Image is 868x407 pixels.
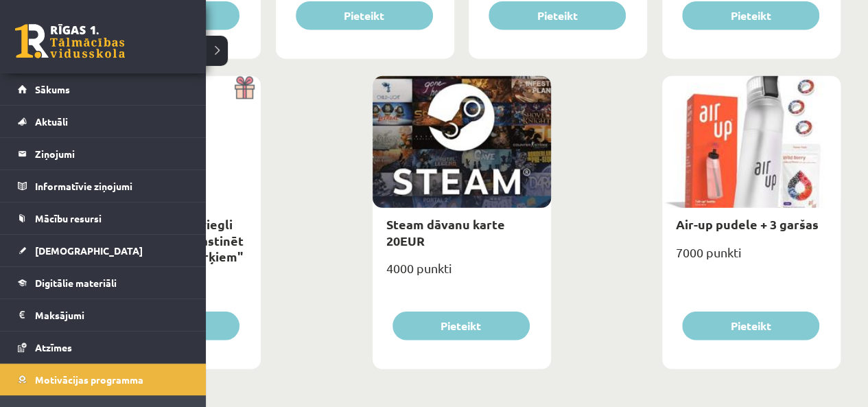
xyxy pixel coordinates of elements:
a: Steam dāvanu karte 20EUR [386,216,505,248]
a: Ziņojumi [18,138,189,170]
button: Pieteikt [392,312,530,340]
legend: Maksājumi [35,299,189,331]
div: 4000 punkti [373,257,551,291]
button: Pieteikt [682,1,819,30]
a: Atzīmes [18,332,189,363]
legend: Ziņojumi [35,138,189,170]
img: Dāvana ar pārsteigumu [230,76,261,100]
a: Aktuāli [18,106,189,137]
a: Mācību resursi [18,202,189,234]
a: [DEMOGRAPHIC_DATA] [18,235,189,266]
a: Motivācijas programma [18,364,189,395]
a: Sākums [18,73,189,105]
span: Mācību resursi [35,212,102,224]
a: Rīgas 1. Tālmācības vidusskola [15,24,125,58]
span: Digitālie materiāli [35,277,117,289]
span: Motivācijas programma [35,373,143,386]
button: Pieteikt [682,312,819,340]
a: Air-up pudele + 3 garšas [676,216,819,232]
span: Atzīmes [35,341,72,353]
a: Digitālie materiāli [18,267,189,299]
a: Informatīvie ziņojumi [18,170,189,202]
span: [DEMOGRAPHIC_DATA] [35,244,143,257]
legend: Informatīvie ziņojumi [35,170,189,202]
button: Pieteikt [489,1,626,30]
button: Pieteikt [296,1,433,30]
div: 7000 punkti [662,241,841,275]
a: Maksājumi [18,299,189,331]
span: Sākums [35,83,70,95]
span: Aktuāli [35,115,68,128]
